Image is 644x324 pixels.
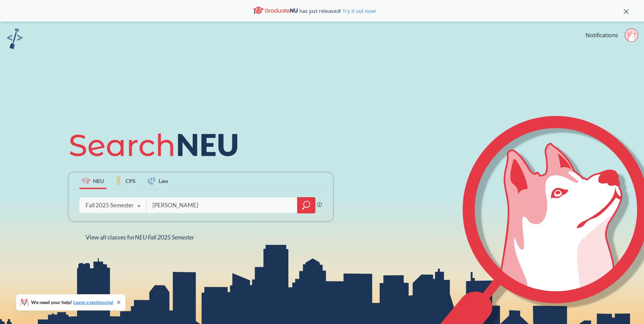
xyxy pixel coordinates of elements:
img: sandbox logo [7,28,23,49]
svg: magnifying glass [302,201,310,210]
span: CPS [125,177,136,185]
a: Notifications [586,31,618,39]
span: View all classes for [86,233,194,241]
a: Try it out now! [341,7,376,14]
span: has just released! [300,7,376,15]
span: NEU [93,177,104,185]
input: Class, professor, course number, "phrase" [152,198,292,212]
a: sandbox logo [7,28,23,51]
span: We need your help! [31,300,113,305]
div: Fall 2025 Semester [86,202,134,209]
a: Leave a testimonial [73,299,113,305]
div: magnifying glass [297,197,315,213]
span: NEU Fall 2025 Semester [135,233,194,241]
span: Law [159,177,168,185]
